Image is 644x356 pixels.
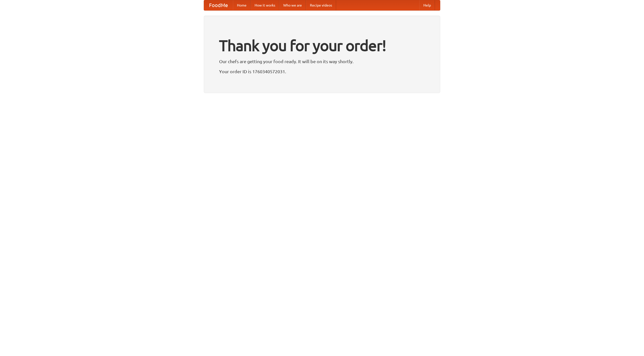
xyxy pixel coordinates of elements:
a: Recipe videos [306,0,336,10]
h1: Thank you for your order! [219,33,425,58]
a: How it works [251,0,279,10]
a: Who we are [279,0,306,10]
a: Help [419,0,435,10]
a: Home [233,0,251,10]
p: Your order ID is 1760340572031. [219,68,425,75]
a: FoodMe [204,0,233,10]
p: Our chefs are getting your food ready. It will be on its way shortly. [219,58,425,65]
